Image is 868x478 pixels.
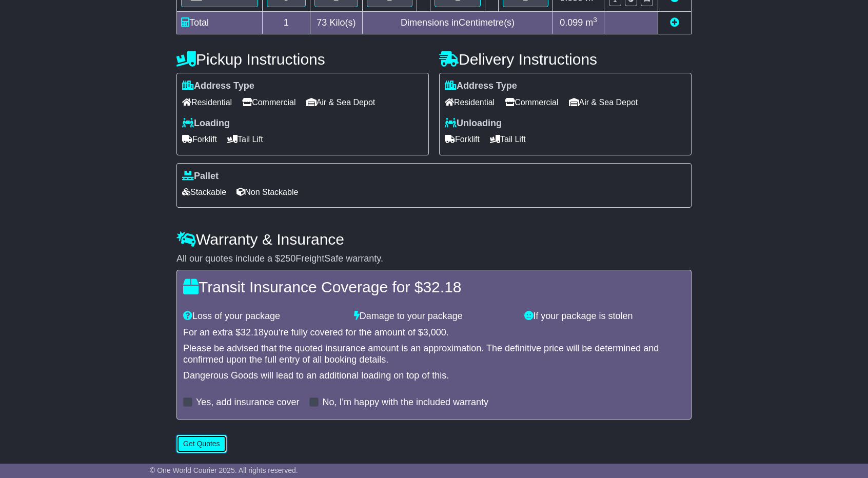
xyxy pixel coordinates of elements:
[423,327,446,337] span: 3,000
[182,131,217,147] span: Forklift
[176,435,227,453] button: Get Quotes
[227,131,263,147] span: Tail Lift
[505,94,558,110] span: Commercial
[182,184,226,200] span: Stackable
[177,12,263,34] td: Total
[439,51,692,68] h4: Delivery Instructions
[445,118,502,129] label: Unloading
[585,17,597,28] span: m
[176,253,692,265] div: All our quotes include a $ FreightSafe warranty.
[445,131,480,147] span: Forklift
[182,171,219,182] label: Pallet
[241,327,264,337] span: 32.18
[183,327,685,338] div: For an extra $ you're fully covered for the amount of $ .
[182,94,232,110] span: Residential
[445,94,495,110] span: Residential
[306,94,376,110] span: Air & Sea Depot
[182,81,254,92] label: Address Type
[569,94,638,110] span: Air & Sea Depot
[519,311,690,322] div: If your package is stolen
[310,12,363,34] td: Kilo(s)
[178,311,349,322] div: Loss of your package
[423,278,461,295] span: 32.18
[490,131,526,147] span: Tail Lift
[182,118,230,129] label: Loading
[183,370,685,382] div: Dangerous Goods will lead to an additional loading on top of this.
[263,12,310,34] td: 1
[242,94,295,110] span: Commercial
[349,311,520,322] div: Damage to your package
[236,184,298,200] span: Non Stackable
[670,17,679,28] a: Add new item
[183,343,685,365] div: Please be advised that the quoted insurance amount is an approximation. The definitive price will...
[280,253,295,264] span: 250
[183,278,685,295] h4: Transit Insurance Coverage for $
[176,231,692,248] h4: Warranty & Insurance
[150,466,298,474] span: © One World Courier 2025. All rights reserved.
[317,17,327,28] span: 73
[560,17,583,28] span: 0.099
[176,51,429,68] h4: Pickup Instructions
[196,397,299,408] label: Yes, add insurance cover
[593,16,597,24] sup: 3
[363,12,553,34] td: Dimensions in Centimetre(s)
[445,81,517,92] label: Address Type
[322,397,488,408] label: No, I'm happy with the included warranty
